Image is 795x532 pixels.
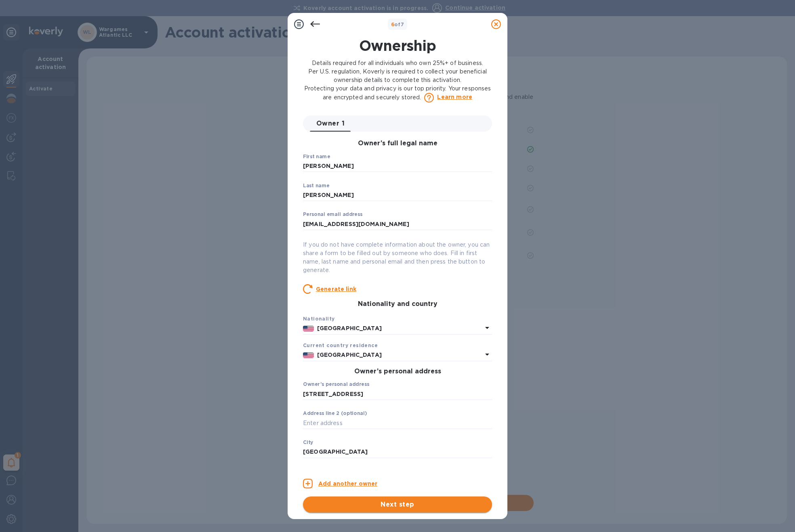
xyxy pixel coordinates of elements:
b: of 7 [391,21,404,27]
b: Nationality [303,316,334,322]
span: Next step [309,500,486,509]
input: Enter personal email address [303,218,492,230]
span: Owner 1 [316,118,345,129]
span: 6 [391,21,394,27]
label: Last name [303,183,330,188]
input: Enter last name [303,189,492,201]
a: Learn more [437,93,472,101]
label: First name [303,154,330,159]
label: Owner’s personal address [303,382,369,387]
b: [GEOGRAPHIC_DATA] [317,352,382,358]
img: US [303,352,314,358]
u: Generate link [316,286,356,292]
input: Enter first name [303,160,492,172]
input: Enter address [303,388,492,400]
b: Current country residence [303,342,378,348]
label: Address line 2 (optional) [303,411,367,416]
h3: Nationality and country [303,300,492,308]
h1: Ownership [359,36,436,56]
p: If you do not have complete information about the owner, you can share a form to be filled out by... [303,241,492,274]
label: City [303,440,313,445]
button: Add another owner [303,479,377,488]
label: Personal email address [303,212,362,217]
h3: Owner’s full legal name [303,140,492,147]
b: [GEOGRAPHIC_DATA] [317,325,382,331]
h3: Owner’s personal address [303,368,492,375]
input: Enter address [303,417,492,429]
p: Add another owner [318,480,377,488]
input: Enter city [303,446,492,458]
p: Details required for all individuals who own 25%+ of business. Per U.S. regulation, Koverly is re... [303,59,492,103]
button: Next step [303,496,492,513]
img: US [303,326,314,331]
